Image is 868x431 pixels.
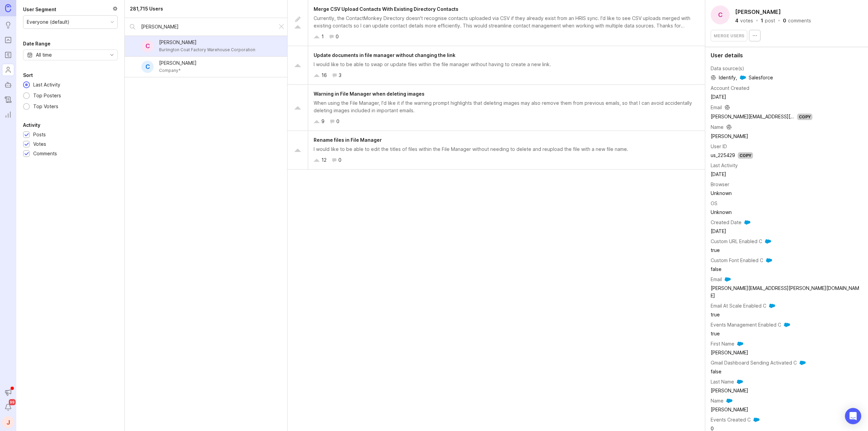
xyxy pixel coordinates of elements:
[321,118,324,125] div: 9
[711,114,864,119] a: [PERSON_NAME][EMAIL_ADDRESS][PERSON_NAME][DOMAIN_NAME]
[288,46,705,85] a: Update documents in file manager without changing the linkI would like to be able to swap or upda...
[711,340,734,348] div: First Name
[2,416,14,428] button: J
[711,247,863,254] div: true
[783,18,786,23] div: 0
[766,257,772,263] img: Salesforce logo
[711,397,724,405] div: Name
[2,34,14,46] a: Portal
[159,39,255,46] div: [PERSON_NAME]
[711,200,717,207] div: OS
[2,94,14,106] a: Changelog
[711,208,863,217] td: Unknown
[314,91,425,97] span: Warning in File Manager when deleting images
[23,5,56,14] div: User Segment
[141,61,154,73] div: C
[141,23,272,31] input: Search by name...
[130,5,163,13] div: 281,715 Users
[711,330,863,337] div: true
[711,406,863,413] div: [PERSON_NAME]
[711,189,863,198] td: Unknown
[141,40,154,52] div: C
[761,18,763,23] div: 1
[737,379,743,385] img: Salesforce logo
[711,266,863,273] div: false
[336,33,339,40] div: 0
[800,360,806,366] img: Salesforce logo
[27,18,70,26] div: Everyone (default)
[23,40,51,48] div: Date Range
[288,131,705,170] a: Rename files in File ManagerI would like to be able to edit the titles of files within the File M...
[2,109,14,121] a: Reporting
[288,85,705,131] a: Warning in File Manager when deleting imagesWhen using the File Manager, I'd like it if the warni...
[711,302,766,310] div: Email At Scale Enabled C
[711,123,724,131] div: Name
[711,321,781,329] div: Events Management Enabled C
[2,386,14,398] button: Announcements
[321,72,327,79] div: 16
[711,349,863,356] div: [PERSON_NAME]
[314,15,699,30] div: Currently, the ContactMonkey Directory doesn't recognise contacts uploaded via CSV if they alread...
[2,19,14,31] a: Ideas
[314,61,699,68] div: I would like to be able to swap or update files within the file manager without having to create ...
[2,64,14,76] a: Users
[788,18,811,23] div: comments
[2,79,14,91] a: Autopilot
[740,74,773,81] span: Salesforce
[711,387,863,394] div: [PERSON_NAME]
[744,219,750,226] img: Salesforce logo
[30,81,64,89] div: Last Activity
[711,219,742,226] div: Created Date
[765,18,775,23] div: post
[740,18,753,23] div: votes
[314,99,699,114] div: When using the File Manager, I'd like it if the warning prompt highlights that deleting images ma...
[711,416,751,424] div: Events Created C
[711,238,762,245] div: Custom URL Enabled C
[711,53,863,58] div: User details
[738,152,753,159] div: Copy
[336,118,339,125] div: 0
[2,49,14,61] a: Roadmaps
[338,156,341,164] div: 0
[30,92,64,99] div: Top Posters
[711,368,863,375] div: false
[726,398,732,404] img: Salesforce logo
[777,18,781,23] div: ·
[711,285,863,299] div: [PERSON_NAME][EMAIL_ADDRESS][PERSON_NAME][DOMAIN_NAME]
[711,143,727,150] div: User ID
[9,399,16,405] span: 99
[711,162,738,169] div: Last Activity
[321,33,324,40] div: 1
[314,137,382,143] span: Rename files in File Manager
[33,150,57,157] div: Comments
[735,18,738,23] div: 4
[321,156,327,164] div: 12
[753,417,759,423] img: Salesforce logo
[797,114,812,120] div: Copy
[159,59,197,67] div: [PERSON_NAME]
[711,257,763,264] div: Custom Font Enabled C
[30,103,62,110] div: Top Voters
[755,18,759,23] div: ·
[106,52,117,58] svg: toggle icon
[314,145,699,153] div: I would like to be able to edit the titles of files within the File Manager without needing to de...
[159,46,255,54] div: Burlington Coat Factory Warehouse Corporation
[339,72,341,79] div: 3
[845,408,861,424] div: Open Intercom Messenger
[711,152,735,159] div: us_225429
[711,94,726,100] time: [DATE]
[159,67,197,74] div: Company*
[711,104,722,111] div: Email
[734,7,782,17] h2: [PERSON_NAME]
[725,276,731,282] img: Salesforce logo
[711,65,744,72] div: Data source(s)
[711,276,722,283] div: Email
[711,171,726,177] time: [DATE]
[711,228,726,234] time: [DATE]
[36,51,52,59] div: All time
[33,131,46,138] div: Posts
[784,322,790,328] img: Salesforce logo
[33,140,46,148] div: Votes
[737,341,743,347] img: Salesforce logo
